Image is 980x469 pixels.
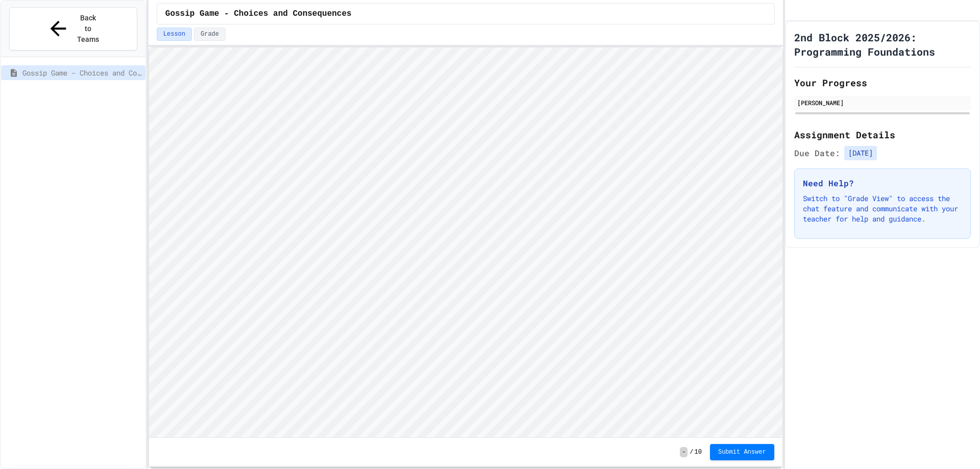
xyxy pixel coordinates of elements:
span: Back to Teams [76,13,100,45]
h2: Your Progress [794,76,971,90]
button: Grade [194,28,226,41]
button: Back to Teams [9,7,137,51]
span: [DATE] [844,146,877,160]
div: [PERSON_NAME] [797,98,968,107]
span: Due Date: [794,147,840,159]
h2: Assignment Details [794,128,971,142]
h1: 2nd Block 2025/2026: Programming Foundations [794,30,971,59]
button: Lesson [157,28,192,41]
p: Switch to "Grade View" to access the chat feature and communicate with your teacher for help and ... [803,193,962,224]
h3: Need Help? [803,177,962,189]
span: Gossip Game - Choices and Consequences [22,67,141,78]
span: Gossip Game - Choices and Consequences [165,8,352,20]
